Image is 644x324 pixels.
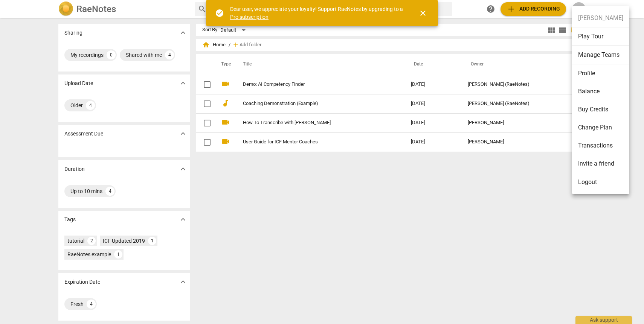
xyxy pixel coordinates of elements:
li: Play Tour [572,27,629,46]
div: Dear user, we appreciate your loyalty! Support RaeNotes by upgrading to a [230,5,405,21]
span: close [418,9,427,18]
button: Close [414,4,432,22]
span: check_circle [215,9,224,18]
a: Pro subscription [230,14,269,20]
